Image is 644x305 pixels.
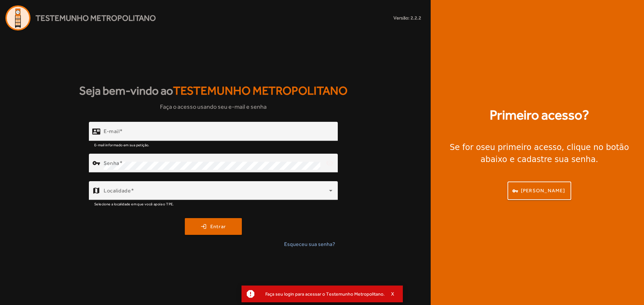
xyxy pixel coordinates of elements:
[92,128,100,136] mat-icon: contact_mail
[507,182,571,200] button: [PERSON_NAME]
[246,289,256,299] mat-icon: report
[393,14,421,21] small: Versão: 2.2.2
[94,200,174,207] mat-hint: Selecione a localidade em que você apoia o TPE.
[104,128,119,135] mat-label: E-mail
[79,82,347,100] strong: Seja bem-vindo ao
[439,141,640,165] div: Se for o , clique no botão abaixo e cadastre sua senha.
[104,188,131,194] mat-label: Localidade
[185,218,242,235] button: Entrar
[5,5,31,31] img: Logo Agenda
[260,289,385,299] div: Faça seu login para acessar o Testemunho Metropolitano.
[104,160,119,166] mat-label: Senha
[94,141,150,148] mat-hint: E-mail informado em sua petição.
[490,105,589,125] strong: Primeiro acesso?
[385,291,401,297] button: X
[173,84,347,97] span: Testemunho Metropolitano
[92,187,100,195] mat-icon: map
[322,155,338,171] mat-icon: visibility_off
[391,291,394,297] span: X
[36,12,156,24] span: Testemunho Metropolitano
[210,223,226,231] span: Entrar
[92,159,100,167] mat-icon: vpn_key
[521,187,565,195] span: [PERSON_NAME]
[284,240,335,248] span: Esqueceu sua senha?
[160,102,267,111] span: Faça o acesso usando seu e-mail e senha
[481,143,562,152] strong: seu primeiro acesso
